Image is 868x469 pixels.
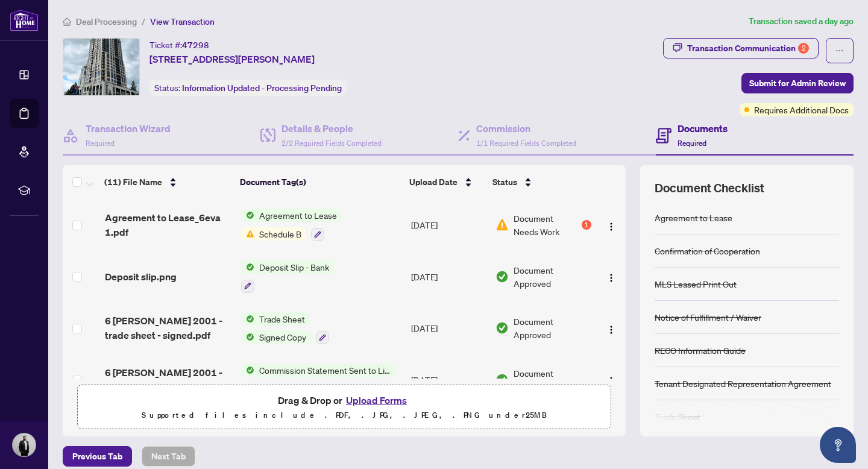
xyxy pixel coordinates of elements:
img: Logo [606,273,616,283]
td: [DATE] [406,354,491,406]
span: Agreement to Lease [254,209,342,222]
img: Status Icon [241,227,254,241]
span: Required [86,139,115,148]
h4: Transaction Wizard [86,121,171,136]
span: home [63,17,71,26]
span: 47298 [182,40,209,51]
div: Status: [149,80,347,96]
div: Tenant Designated Representation Agreement [655,377,831,390]
button: Open asap [820,427,856,463]
img: IMG-W12286906_1.jpg [63,39,139,95]
span: Document Needs Work [514,212,579,238]
span: Deposit slip.png [105,269,177,284]
div: Transaction Communication [687,39,809,58]
p: Supported files include .PDF, .JPG, .JPEG, .PNG under 25 MB [85,408,603,423]
img: Profile Icon [13,433,36,456]
th: Document Tag(s) [235,165,404,199]
button: Transaction Communication2 [663,38,819,58]
span: Document Approved [514,263,591,290]
span: Submit for Admin Review [749,74,846,93]
span: Required [678,139,706,148]
img: Status Icon [241,364,254,377]
article: Transaction saved a day ago [749,14,854,28]
span: Document Approved [514,367,591,393]
div: Confirmation of Cooperation [655,244,760,257]
td: [DATE] [406,303,491,354]
span: View Transaction [150,16,215,27]
img: Document Status [495,218,509,231]
img: Status Icon [241,330,254,344]
h4: Details & People [281,121,382,136]
button: Status IconTrade SheetStatus IconSigned Copy [241,312,329,345]
span: Document Checklist [655,180,764,197]
span: 6 [PERSON_NAME] 2001 - trade sheet - signed.pdf [105,313,231,342]
img: Status Icon [241,260,254,274]
div: Notice of Fulfillment / Waiver [655,310,761,324]
button: Next Tab [142,446,195,467]
h4: Commission [476,121,576,136]
img: Status Icon [241,312,254,326]
img: Document Status [495,321,509,335]
span: Deposit Slip - Bank [254,260,334,274]
button: Logo [602,318,621,338]
img: Status Icon [241,209,254,222]
button: Previous Tab [63,446,132,467]
span: Previous Tab [72,447,122,466]
div: 1 [582,220,591,230]
span: Signed Copy [254,330,311,344]
button: Upload Forms [342,392,410,408]
span: (11) File Name [104,175,162,189]
span: Schedule B [254,227,306,241]
button: Logo [602,370,621,389]
th: (11) File Name [99,165,235,199]
img: Document Status [495,270,509,283]
button: Logo [602,267,621,286]
td: [DATE] [406,251,491,303]
span: 2/2 Required Fields Completed [281,139,382,148]
button: Logo [602,215,621,234]
div: Ticket #: [149,38,209,52]
span: Drag & Drop orUpload FormsSupported files include .PDF, .JPG, .JPEG, .PNG under25MB [78,385,611,430]
span: Status [492,175,517,189]
button: Status IconAgreement to LeaseStatus IconSchedule B [241,209,342,241]
span: ellipsis [835,46,844,55]
span: [STREET_ADDRESS][PERSON_NAME] [149,52,315,66]
li: / [142,14,145,28]
span: Information Updated - Processing Pending [182,83,342,93]
span: Trade Sheet [254,312,310,326]
span: Deal Processing [76,16,137,27]
img: Logo [606,222,616,231]
img: Document Status [495,373,509,386]
div: MLS Leased Print Out [655,277,737,291]
div: 2 [798,43,809,54]
div: RECO Information Guide [655,344,746,357]
span: Upload Date [409,175,458,189]
button: Submit for Admin Review [741,73,854,93]
span: Requires Additional Docs [754,103,849,116]
img: Logo [606,376,616,386]
button: Status IconDeposit Slip - Bank [241,260,334,293]
th: Upload Date [404,165,488,199]
img: logo [10,9,39,31]
span: Agreement to Lease_6eva 1.pdf [105,210,231,239]
span: 6 [PERSON_NAME] 2001 - CS to listing brokerage.pdf [105,365,231,394]
th: Status [488,165,593,199]
span: 1/1 Required Fields Completed [476,139,576,148]
span: Commission Statement Sent to Listing Brokerage [254,364,397,377]
img: Logo [606,325,616,335]
td: [DATE] [406,199,491,251]
div: Agreement to Lease [655,211,732,224]
span: Document Approved [514,315,591,341]
button: Status IconCommission Statement Sent to Listing Brokerage [241,364,397,396]
span: Drag & Drop or [278,392,410,408]
h4: Documents [678,121,728,136]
